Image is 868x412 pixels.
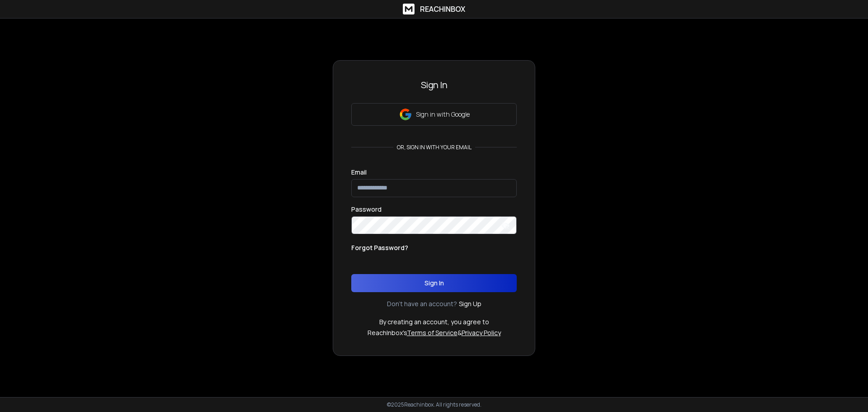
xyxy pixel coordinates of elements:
[403,4,465,14] a: ReachInbox
[387,299,457,308] p: Don't have an account?
[351,169,367,175] label: Email
[351,274,517,292] button: Sign In
[407,328,458,337] a: Terms of Service
[368,328,501,337] p: ReachInbox's &
[351,79,517,91] h3: Sign In
[416,110,470,119] p: Sign in with Google
[379,317,489,327] p: By creating an account, you agree to
[351,103,517,126] button: Sign in with Google
[462,328,501,337] a: Privacy Policy
[459,299,481,308] a: Sign Up
[387,401,481,408] p: © 2025 Reachinbox. All rights reserved.
[420,4,465,14] h1: ReachInbox
[351,243,408,252] p: Forgot Password?
[393,144,475,151] p: or, sign in with your email
[351,206,382,213] label: Password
